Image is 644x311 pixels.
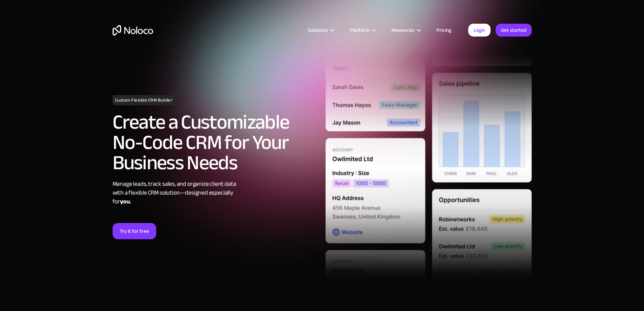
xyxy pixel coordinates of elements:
[308,26,328,35] div: Solutions
[113,112,319,173] h2: Create a Customizable No-Code CRM for Your Business Needs
[113,95,175,105] h1: Custom Flexible CRM Builder
[496,24,532,37] a: Get started
[113,180,319,206] div: Manage leads, track sales, and organize client data with a flexible CRM solution—designed especia...
[468,24,491,37] a: Login
[391,26,414,35] div: Resources
[341,26,383,35] div: Platform
[120,196,131,207] strong: you.
[113,25,153,36] a: home
[383,26,428,35] div: Resources
[428,26,460,35] a: Pricing
[300,26,341,35] div: Solutions
[350,26,369,35] div: Platform
[113,223,156,239] a: Try it for free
